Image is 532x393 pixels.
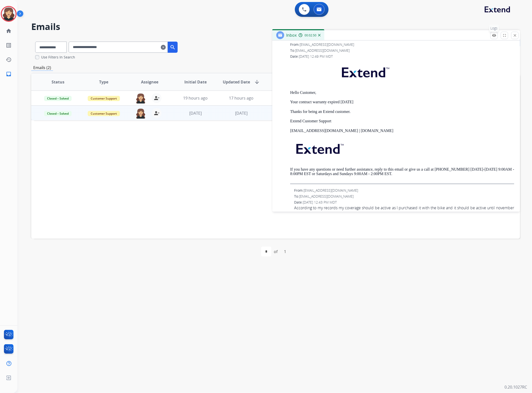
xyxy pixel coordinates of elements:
[303,200,337,205] span: [DATE] 12:43 PM MDT
[290,138,349,158] img: extend.png
[295,48,350,53] span: [EMAIL_ADDRESS][DOMAIN_NAME]
[141,79,158,85] span: Assignee
[44,111,72,116] span: Closed – Solved
[99,79,108,85] span: Type
[2,7,16,21] img: avatar
[290,167,514,177] p: If you have any questions or need further assistance, reply to this email or give us a call at [P...
[290,48,514,53] div: To:
[161,44,166,50] mat-icon: clear
[88,111,120,116] span: Customer Support
[294,194,514,199] div: To:
[183,95,208,101] span: 19 hours ago
[6,42,12,48] mat-icon: list_alt
[6,28,12,34] mat-icon: home
[136,93,146,104] img: agent-avatar
[300,42,354,47] span: [EMAIL_ADDRESS][DOMAIN_NAME]
[229,95,253,101] span: 17 hours ago
[154,110,160,116] mat-icon: person_remove
[294,200,514,205] div: Date:
[154,95,160,101] mat-icon: person_remove
[290,110,514,114] p: Thanks for being an Extend customer.
[136,108,146,119] img: agent-avatar
[489,25,499,32] p: Logs
[274,249,278,255] div: of
[290,100,514,105] p: Your contract warranty expired [DATE]
[88,96,120,101] span: Customer Support
[280,247,290,257] div: 1
[305,33,316,37] span: 00:02:50
[299,194,354,199] span: [EMAIL_ADDRESS][DOMAIN_NAME]
[290,54,514,59] div: Date:
[492,33,496,38] mat-icon: remove_red_eye
[299,54,333,59] span: [DATE] 12:49 PM MDT
[290,129,514,133] p: [EMAIL_ADDRESS][DOMAIN_NAME] | [DOMAIN_NAME]
[290,42,514,47] div: From:
[44,96,72,101] span: Closed – Solved
[31,65,53,71] p: Emails (2)
[41,55,75,60] label: Use Filters In Search
[504,384,527,390] p: 0.20.1027RC
[502,33,507,38] mat-icon: fullscreen
[513,33,517,38] mat-icon: close
[254,79,260,85] mat-icon: arrow_downward
[290,119,514,124] p: Extend Customer Support
[52,79,64,85] span: Status
[31,22,520,32] h2: Emails
[6,71,12,77] mat-icon: inbox
[294,188,514,193] div: From:
[170,44,176,50] mat-icon: search
[294,205,514,229] span: According to my records my coverage should be active as I purchased it with the bike and it shoul...
[189,110,202,116] span: [DATE]
[223,79,250,85] span: Updated Date
[286,32,297,38] span: Inbox
[304,188,358,193] span: [EMAIL_ADDRESS][DOMAIN_NAME]
[290,91,514,95] p: Hello Customer,
[336,62,394,81] img: extend.png
[6,57,12,63] mat-icon: history
[235,110,248,116] span: [DATE]
[490,32,498,39] button: Logs
[184,79,207,85] span: Initial Date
